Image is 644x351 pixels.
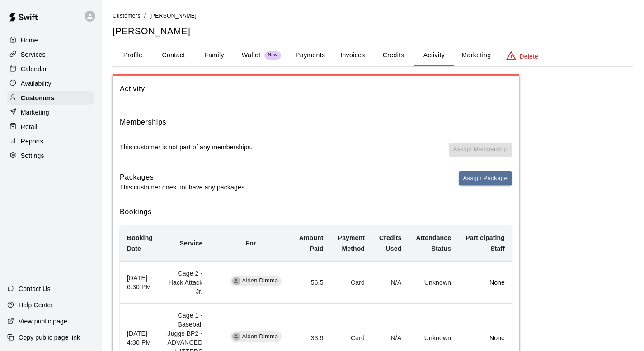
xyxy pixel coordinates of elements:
[19,333,80,342] p: Copy public page link
[160,261,210,303] td: Cage 2 - Hack Attack Jr.
[21,50,46,59] p: Services
[299,234,324,252] b: Amount Paid
[288,45,332,66] button: Payments
[331,261,372,303] td: Card
[21,36,38,45] p: Home
[338,234,365,252] b: Payment Method
[19,284,51,293] p: Contact Us
[19,300,53,309] p: Help Center
[7,149,94,162] a: Settings
[153,45,194,66] button: Contact
[449,143,512,164] span: You don't have any memberships
[379,234,401,252] b: Credits Used
[465,333,505,342] p: None
[465,234,505,252] b: Participating Staff
[120,206,512,218] h6: Bookings
[21,65,47,74] p: Calendar
[144,11,146,20] li: /
[416,234,451,252] b: Attendance Status
[19,317,67,326] p: View public page
[332,45,373,66] button: Invoices
[21,137,43,146] p: Reports
[246,240,256,247] b: For
[120,261,160,303] th: [DATE] 6:30 PM
[465,278,505,287] p: None
[113,25,633,37] h5: [PERSON_NAME]
[113,45,633,66] div: basic tabs example
[372,261,409,303] td: N/A
[239,277,282,285] span: Aiden Dimma
[242,51,261,60] p: Wallet
[239,333,282,341] span: Aiden Dimma
[7,120,94,134] a: Retail
[120,116,166,128] h6: Memberships
[120,171,246,183] h6: Packages
[113,11,633,21] nav: breadcrumb
[21,93,54,102] p: Customers
[194,45,235,66] button: Family
[21,79,52,88] p: Availability
[7,91,94,105] a: Customers
[180,240,203,247] b: Service
[120,143,253,152] p: This customer is not part of any memberships.
[409,261,458,303] td: Unknown
[150,13,197,19] span: [PERSON_NAME]
[292,261,331,303] td: 56.5
[264,52,281,58] span: New
[127,234,153,252] b: Booking Date
[232,277,240,285] div: Aiden Dimma
[520,52,538,61] p: Delete
[21,108,49,117] p: Marketing
[7,48,94,61] a: Services
[113,13,141,19] span: Customers
[7,134,94,148] a: Reports
[7,77,94,90] a: Availability
[120,183,246,192] p: This customer does not have any packages.
[454,45,498,66] button: Marketing
[373,45,414,66] button: Credits
[232,333,240,341] div: Aiden Dimma
[414,45,454,66] button: Activity
[120,83,512,95] span: Activity
[7,62,94,76] a: Calendar
[459,171,512,185] button: Assign Package
[21,122,38,131] p: Retail
[113,45,153,66] button: Profile
[7,33,94,47] a: Home
[113,12,141,19] a: Customers
[21,151,44,160] p: Settings
[7,106,94,119] a: Marketing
